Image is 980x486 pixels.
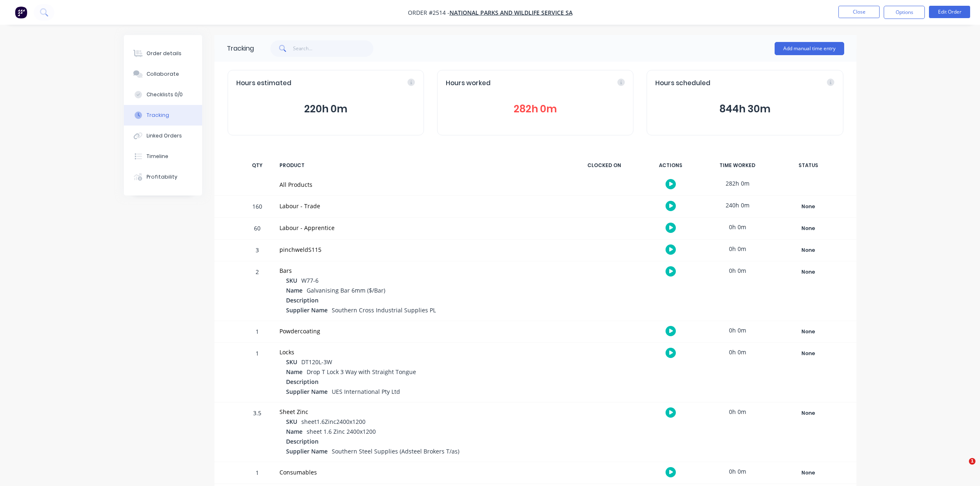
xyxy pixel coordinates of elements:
[778,244,838,256] button: None
[279,266,563,275] div: Bars
[245,157,270,174] div: QTY
[286,358,297,366] span: SKU
[969,458,975,465] span: 1
[779,267,838,277] div: None
[286,447,328,456] span: Supplier Name
[408,9,449,16] span: Order #2514 -
[279,348,563,356] div: Locks
[147,91,183,98] div: Checklists 0/0
[307,368,416,376] span: Drop T Lock 3 Way with Straight Tongue
[279,468,563,477] div: Consumables
[838,6,880,18] button: Close
[147,50,182,57] div: Order details
[245,263,270,321] div: 2
[286,387,328,396] span: Supplier Name
[707,462,768,481] div: 0h 0m
[245,197,270,217] div: 160
[884,6,925,19] button: Options
[245,241,270,261] div: 3
[124,126,202,146] button: Linked Orders
[124,43,202,64] button: Order details
[279,180,563,189] div: All Products
[779,467,838,478] div: None
[279,202,563,210] div: Labour - Trade
[286,306,328,314] span: Supplier Name
[707,196,768,214] div: 240h 0m
[307,428,376,435] span: sheet 1.6 Zinc 2400x1200
[279,223,563,232] div: Labour - Apprentice
[779,408,838,419] div: None
[773,157,843,174] div: STATUS
[245,463,270,484] div: 1
[147,70,179,78] div: Collaborate
[929,6,970,18] button: Edit Order
[707,240,768,258] div: 0h 0m
[640,157,702,174] div: ACTIONS
[332,306,436,314] span: Southern Cross Industrial Supplies PL
[301,418,365,426] span: sheet1.6Zinc2400x1200
[279,245,563,254] div: pinchweldS115
[286,286,303,295] span: Name
[779,201,838,212] div: None
[707,174,768,193] div: 282h 0m
[147,153,168,160] div: Timeline
[707,402,768,421] div: 0h 0m
[779,348,838,359] div: None
[236,79,291,88] span: Hours estimated
[779,245,838,256] div: None
[301,358,332,366] span: DT120L-3W
[707,261,768,280] div: 0h 0m
[286,417,297,426] span: SKU
[778,348,838,359] button: None
[707,157,768,174] div: TIME WORKED
[778,201,838,212] button: None
[124,64,202,84] button: Collaborate
[286,437,319,446] span: Description
[124,105,202,126] button: Tracking
[245,344,270,402] div: 1
[778,407,838,419] button: None
[655,101,834,117] button: 844h 30m
[286,296,319,305] span: Description
[15,6,27,19] img: Factory
[573,157,635,174] div: CLOCKED ON
[707,343,768,361] div: 0h 0m
[301,277,319,284] span: W77-6
[655,79,710,88] span: Hours scheduled
[446,101,625,117] button: 282h 0m
[449,9,573,16] a: National Parks and Wildlife Service SA
[147,173,177,181] div: Profitability
[778,266,838,278] button: None
[124,146,202,167] button: Timeline
[245,219,270,239] div: 60
[775,42,844,55] button: Add manual time entry
[124,167,202,187] button: Profitability
[332,388,400,395] span: UES International Pty Ltd
[707,321,768,340] div: 0h 0m
[275,157,568,174] div: PRODUCT
[778,326,838,337] button: None
[952,458,972,478] iframe: Intercom live chat
[293,40,373,57] input: Search...
[279,327,563,335] div: Powdercoating
[245,404,270,462] div: 3.5
[332,447,459,455] span: Southern Steel Supplies (Adsteel Brokers T/as)
[779,223,838,234] div: None
[147,112,169,119] div: Tracking
[778,223,838,234] button: None
[286,427,303,436] span: Name
[279,407,563,416] div: Sheet Zinc
[778,467,838,479] button: None
[779,326,838,337] div: None
[707,218,768,236] div: 0h 0m
[124,84,202,105] button: Checklists 0/0
[245,322,270,342] div: 1
[147,132,182,140] div: Linked Orders
[227,44,254,53] div: Tracking
[286,367,303,376] span: Name
[286,377,319,386] span: Description
[307,286,385,294] span: Galvanising Bar 6mm ($/Bar)
[286,276,297,285] span: SKU
[446,79,491,88] span: Hours worked
[236,101,415,117] button: 220h 0m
